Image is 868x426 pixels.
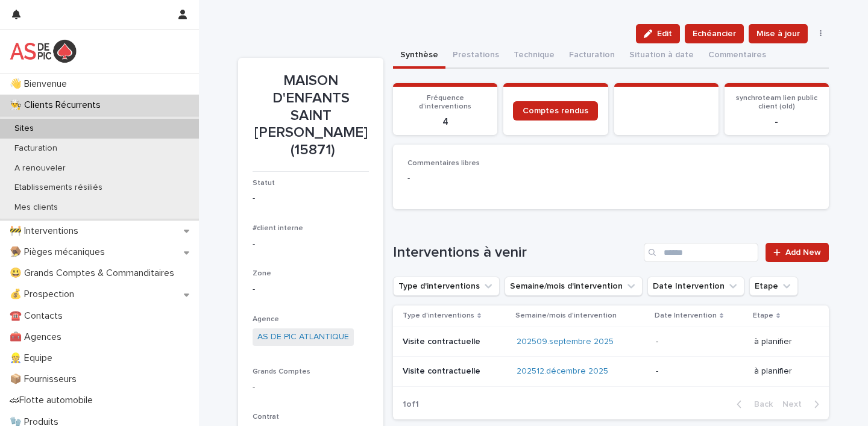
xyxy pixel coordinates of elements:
[736,95,817,110] span: synchroteam lien public client (old)
[393,43,445,69] button: Synthèse
[749,277,798,296] button: Etape
[766,243,829,262] a: Add New
[693,28,736,40] span: Echéancier
[505,277,643,296] button: Semaine/mois d'intervention
[5,310,72,322] p: ☎️ Contacts
[253,283,369,296] p: -
[747,400,773,409] span: Back
[393,357,829,387] tr: Visite contractuelle202512.décembre 2025 -à planifier
[253,413,279,421] span: Contrat
[407,172,814,185] p: -
[393,244,639,262] h1: Interventions à venir
[785,248,821,257] span: Add New
[257,331,349,343] a: AS DE PIC ATLANTIQUE
[253,192,369,205] p: -
[5,143,67,154] p: Facturation
[253,72,369,159] p: MAISON D'ENFANTS SAINT [PERSON_NAME] (15871)
[727,399,778,410] button: Back
[5,374,86,385] p: 📦 Fournisseurs
[407,160,480,167] span: Commentaires libres
[5,246,115,258] p: 🪤 Pièges mécaniques
[253,381,369,393] p: -
[756,28,800,40] span: Mise à jour
[657,30,672,38] span: Edit
[5,331,71,343] p: 🧰 Agences
[5,78,77,90] p: 👋 Bienvenue
[753,309,773,322] p: Etape
[754,366,810,377] p: à planifier
[253,225,303,232] span: #client interne
[5,268,184,279] p: 😃 Grands Comptes & Commanditaires
[655,309,717,322] p: Date Intervention
[5,163,75,174] p: A renouveler
[685,24,744,43] button: Echéancier
[517,366,608,377] a: 202512.décembre 2025
[644,243,758,262] input: Search
[403,309,474,322] p: Type d'interventions
[5,352,62,364] p: 👷 Equipe
[403,337,507,347] p: Visite contractuelle
[253,316,279,323] span: Agence
[445,43,506,69] button: Prestations
[656,366,744,377] p: -
[5,99,110,111] p: 👨‍🍳 Clients Récurrents
[513,101,598,121] a: Comptes rendus
[5,202,68,213] p: Mes clients
[253,270,271,277] span: Zone
[506,43,562,69] button: Technique
[10,39,77,63] img: yKcqic14S0S6KrLdrqO6
[562,43,622,69] button: Facturation
[778,399,829,410] button: Next
[701,43,773,69] button: Commentaires
[419,95,471,110] span: Fréquence d'interventions
[5,289,84,300] p: 💰 Prospection
[732,116,822,128] p: -
[515,309,617,322] p: Semaine/mois d'intervention
[5,124,43,134] p: Sites
[5,225,88,237] p: 🚧 Interventions
[656,337,744,347] p: -
[253,180,275,187] span: Statut
[393,277,500,296] button: Type d'interventions
[754,337,810,347] p: à planifier
[403,366,507,377] p: Visite contractuelle
[400,116,490,128] p: 4
[749,24,808,43] button: Mise à jour
[647,277,744,296] button: Date Intervention
[622,43,701,69] button: Situation à date
[393,327,829,357] tr: Visite contractuelle202509.septembre 2025 -à planifier
[5,183,112,193] p: Etablissements résiliés
[782,400,809,409] span: Next
[523,107,588,115] span: Comptes rendus
[5,395,102,406] p: 🏎Flotte automobile
[253,368,310,375] span: Grands Comptes
[517,337,614,347] a: 202509.septembre 2025
[393,390,429,419] p: 1 of 1
[636,24,680,43] button: Edit
[253,238,369,251] p: -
